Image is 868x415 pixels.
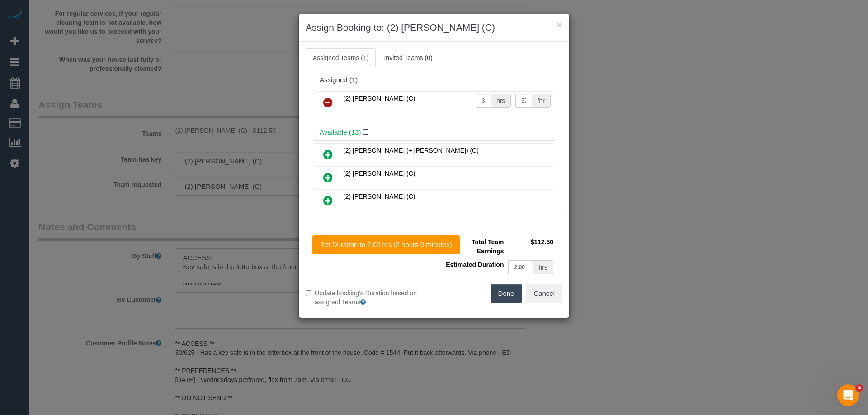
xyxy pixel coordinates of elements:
td: $112.50 [506,235,556,258]
div: hrs [533,260,553,274]
a: Invited Teams (0) [377,48,439,67]
input: Update booking's Duration based on assigned Teams [306,290,311,296]
button: Set Duration to 2.00 hrs (2 hours 0 minutes) [312,235,460,254]
label: Update booking's Duration based on assigned Teams [306,289,427,307]
button: × [557,20,562,29]
td: Total Team Earnings [441,235,506,258]
h3: Assign Booking to: (2) [PERSON_NAME] (C) [306,21,562,34]
a: Assigned Teams (1) [306,48,376,67]
span: Estimated Duration [446,261,504,268]
iframe: Intercom live chat [837,384,859,406]
span: 5 [856,384,863,392]
div: Assigned (1) [320,76,548,84]
button: Done [491,284,522,303]
button: Cancel [526,284,562,303]
div: hrs [491,94,511,108]
span: (2) [PERSON_NAME] (C) [343,170,415,177]
span: (2) [PERSON_NAME] (C) [343,193,415,200]
span: (2) [PERSON_NAME] (+ [PERSON_NAME]) (C) [343,147,479,154]
span: (2) [PERSON_NAME] (C) [343,95,415,102]
h4: Available (13) [320,129,548,136]
div: /hr [532,94,551,108]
